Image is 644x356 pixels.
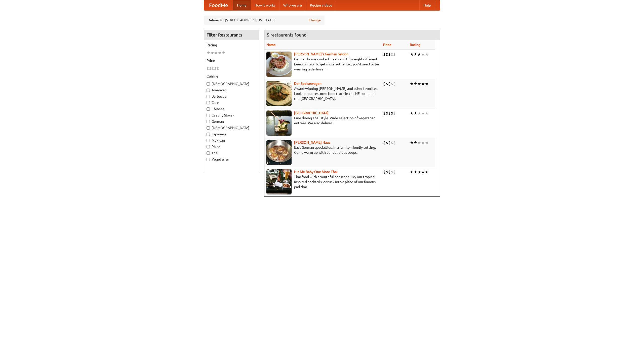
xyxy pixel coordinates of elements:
li: $ [383,140,386,145]
li: ★ [421,81,425,87]
a: Price [383,43,391,47]
li: $ [386,140,388,145]
h5: Cuisine [207,74,256,79]
li: $ [393,140,396,145]
li: ★ [417,140,421,145]
input: Mexican [207,139,210,142]
h5: Rating [207,43,256,48]
li: $ [386,52,388,57]
li: $ [209,66,212,71]
li: ★ [421,140,425,145]
label: Chinese [207,106,256,111]
li: ★ [414,81,417,87]
li: ★ [425,169,429,175]
img: esthers.jpg [266,52,292,77]
input: Thai [207,151,210,155]
li: ★ [421,169,425,175]
label: American [207,88,256,93]
input: Pizza [207,145,210,148]
li: ★ [417,169,421,175]
img: speisewagen.jpg [266,81,292,106]
li: $ [388,140,391,145]
input: Barbecue [207,95,210,98]
li: $ [391,140,393,145]
li: ★ [425,110,429,116]
input: Chinese [207,107,210,111]
li: ★ [410,140,414,145]
a: Change [309,18,321,23]
li: ★ [417,81,421,87]
li: $ [217,66,219,71]
p: Award-winning [PERSON_NAME] and other favorites. Look for our restored food truck in the NE corne... [266,86,379,101]
li: $ [388,52,391,57]
li: $ [393,110,396,116]
li: ★ [414,169,417,175]
li: ★ [218,50,222,56]
input: American [207,89,210,92]
label: Thai [207,150,256,155]
li: $ [383,110,386,116]
li: $ [383,52,386,57]
a: Der Speisewagen [294,82,321,86]
p: Thai food with a youthful bar scene. Try our tropical inspired cocktails, or tuck into a plate of... [266,174,379,189]
input: Czech / Slovak [207,114,210,117]
label: Czech / Slovak [207,113,256,118]
label: Pizza [207,144,256,149]
label: Japanese [207,132,256,137]
label: Mexican [207,138,256,143]
ng-pluralize: 5 restaurants found! [267,32,308,37]
input: [DEMOGRAPHIC_DATA] [207,126,210,130]
label: Cafe [207,100,256,105]
input: Japanese [207,133,210,136]
a: How it works [251,0,279,10]
li: $ [388,81,391,87]
a: Help [419,0,435,10]
li: $ [388,169,391,175]
li: ★ [410,110,414,116]
li: $ [383,81,386,87]
h5: Price [207,58,256,63]
p: German home-cooked meals and fifty-eight different beers on tap. To get more authentic, you'd nee... [266,57,379,72]
li: ★ [421,52,425,57]
li: $ [386,110,388,116]
a: Home [233,0,251,10]
li: ★ [417,110,421,116]
label: [DEMOGRAPHIC_DATA] [207,125,256,130]
li: $ [391,169,393,175]
li: $ [391,81,393,87]
li: $ [383,169,386,175]
a: [GEOGRAPHIC_DATA] [294,111,329,115]
a: Rating [410,43,420,47]
a: Recipe videos [306,0,336,10]
a: Name [266,43,276,47]
li: ★ [425,52,429,57]
a: Hit Me Baby One More Thai [294,170,338,174]
li: $ [388,110,391,116]
a: [PERSON_NAME]'s German Saloon [294,52,348,56]
p: Fine dining Thai-style. Wide selection of vegetarian entrées. We also deliver. [266,115,379,126]
input: [DEMOGRAPHIC_DATA] [207,82,210,86]
li: ★ [214,50,218,56]
li: ★ [410,81,414,87]
input: German [207,120,210,123]
a: [PERSON_NAME] Haus [294,140,330,144]
li: $ [393,169,396,175]
li: ★ [207,50,210,56]
li: ★ [210,50,214,56]
li: $ [393,52,396,57]
li: $ [214,66,217,71]
li: ★ [222,50,225,56]
label: [DEMOGRAPHIC_DATA] [207,81,256,86]
label: Vegetarian [207,157,256,162]
label: Barbecue [207,94,256,99]
input: Cafe [207,101,210,104]
img: satay.jpg [266,110,292,136]
li: ★ [417,52,421,57]
h4: Filter Restaurants [204,30,259,40]
li: $ [212,66,214,71]
li: $ [393,81,396,87]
